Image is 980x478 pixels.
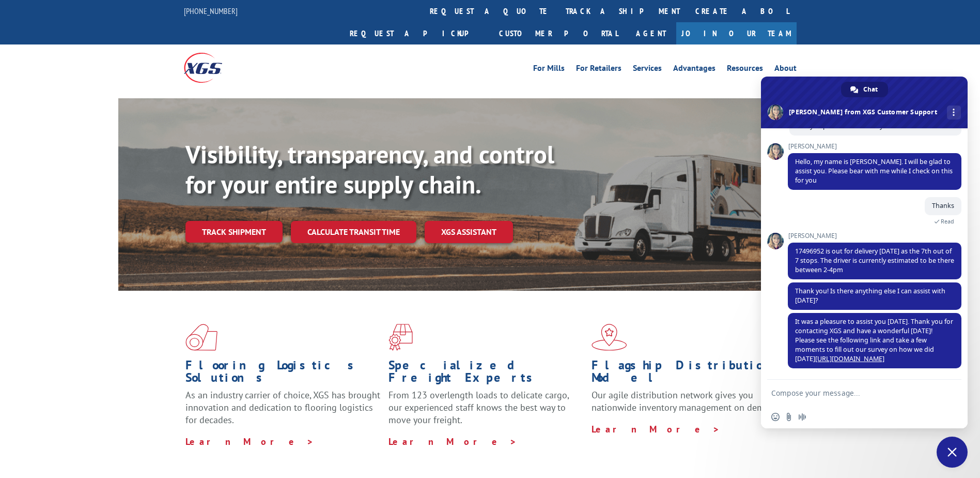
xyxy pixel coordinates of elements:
[491,22,626,44] a: Customer Portal
[185,359,381,389] h1: Flooring Logistics Solutions
[185,138,554,200] b: Visibility, transparency, and control for your entire supply chain.
[771,413,780,421] span: Insert an emoji
[937,437,968,468] a: Close chat
[774,64,797,76] a: About
[425,221,513,243] a: XGS ASSISTANT
[576,64,621,76] a: For Retailers
[795,317,953,363] span: It was a pleasure to assist you [DATE]. Thank you for contacting XGS and have a wonderful [DATE]!...
[785,413,793,421] span: Send a file
[795,287,945,305] span: Thank you! Is there anything else I can assist with [DATE]?
[941,218,954,225] span: Read
[388,324,413,351] img: xgs-icon-focused-on-flooring-red
[795,247,954,274] span: 17496952 is out for delivery [DATE] as the 7th out of 7 stops. The driver is currently estimated ...
[185,389,380,426] span: As an industry carrier of choice, XGS has brought innovation and dedication to flooring logistics...
[815,354,884,363] a: [URL][DOMAIN_NAME]
[673,64,715,76] a: Advantages
[592,423,720,435] a: Learn More >
[932,201,954,210] span: Thanks
[795,157,953,185] span: Hello, my name is [PERSON_NAME]. I will be glad to assist you. Please bear with me while I check ...
[788,143,961,150] span: [PERSON_NAME]
[841,82,888,97] a: Chat
[184,6,238,16] a: [PHONE_NUMBER]
[771,380,937,406] textarea: Compose your message...
[533,64,565,76] a: For Mills
[633,64,662,76] a: Services
[185,221,283,243] a: Track shipment
[185,436,314,447] a: Learn More >
[291,221,416,243] a: Calculate transit time
[727,64,763,76] a: Resources
[626,22,676,44] a: Agent
[863,82,878,97] span: Chat
[798,413,806,421] span: Audio message
[342,22,491,44] a: Request a pickup
[388,359,584,389] h1: Specialized Freight Experts
[788,232,961,240] span: [PERSON_NAME]
[592,324,627,351] img: xgs-icon-flagship-distribution-model-red
[185,324,217,351] img: xgs-icon-total-supply-chain-intelligence-red
[388,436,517,447] a: Learn More >
[592,359,787,389] h1: Flagship Distribution Model
[676,22,797,44] a: Join Our Team
[388,389,584,435] p: From 123 overlength loads to delicate cargo, our experienced staff knows the best way to move you...
[592,389,782,413] span: Our agile distribution network gives you nationwide inventory management on demand.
